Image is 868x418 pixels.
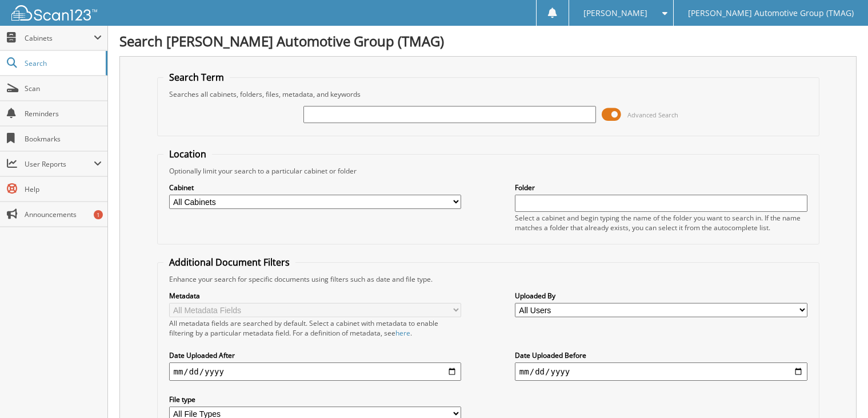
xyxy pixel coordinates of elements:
legend: Additional Document Filters [163,256,295,269]
label: Metadata [169,291,462,301]
label: File type [169,395,462,404]
div: Select a cabinet and begin typing the name of the folder you want to search in. If the name match... [515,213,807,232]
span: Advanced Search [627,111,678,119]
span: Bookmarks [25,134,102,144]
h1: Search [PERSON_NAME] Automotive Group (TMAG) [119,31,857,50]
span: Help [25,184,102,194]
label: Uploaded By [515,291,807,301]
span: Announcements [25,210,102,219]
input: end [515,362,807,381]
img: scan123-logo-white.svg [11,5,97,21]
span: Reminders [25,109,102,119]
legend: Location [163,148,212,160]
input: start [169,362,462,381]
a: here [395,328,410,338]
div: 1 [94,210,103,219]
div: Searches all cabinets, folders, files, metadata, and keywords [163,89,813,99]
span: Cabinets [25,33,94,43]
span: Scan [25,84,102,93]
div: Optionally limit your search to a particular cabinet or folder [163,166,813,176]
div: All metadata fields are searched by default. Select a cabinet with metadata to enable filtering b... [169,318,462,338]
label: Date Uploaded After [169,350,462,360]
span: User Reports [25,159,94,169]
div: Enhance your search for specific documents using filters such as date and file type. [163,274,813,284]
span: [PERSON_NAME] Automotive Group (TMAG) [688,10,854,17]
legend: Search Term [163,71,230,84]
label: Folder [515,183,807,192]
label: Date Uploaded Before [515,350,807,360]
label: Cabinet [169,183,462,192]
span: Search [25,58,100,68]
span: [PERSON_NAME] [583,10,647,17]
